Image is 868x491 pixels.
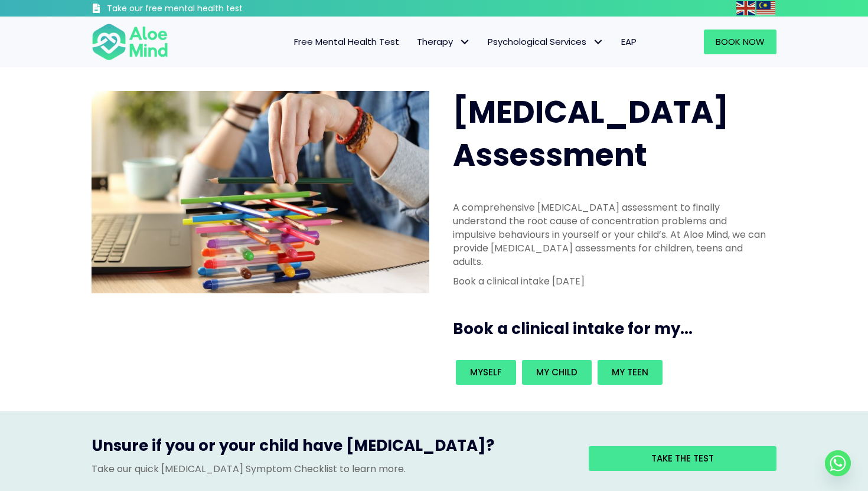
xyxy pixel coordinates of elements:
span: Take the test [651,452,714,464]
img: ms [756,1,775,15]
a: Take the test [589,446,776,471]
h3: Unsure if you or your child have [MEDICAL_DATA]? [92,435,571,462]
a: My child [522,360,592,385]
a: Myself [456,360,516,385]
span: Psychological Services: submenu [589,34,606,51]
a: Take our free mental health test [92,3,306,17]
img: en [736,1,755,15]
img: ADHD photo [92,91,429,293]
a: Book Now [704,30,776,54]
a: My teen [598,360,663,385]
span: Book Now [716,35,765,48]
p: Book a clinical intake [DATE] [453,274,769,288]
h3: Take our free mental health test [107,3,306,15]
div: Book an intake for my... [453,357,769,388]
a: Whatsapp [825,450,851,476]
a: English [736,1,756,15]
span: EAP [621,35,637,48]
span: Myself [470,366,502,378]
span: Therapy: submenu [456,34,473,51]
a: Free Mental Health Test [285,30,408,54]
p: Take our quick [MEDICAL_DATA] Symptom Checklist to learn more. [92,462,571,476]
a: EAP [612,30,645,54]
a: TherapyTherapy: submenu [408,30,479,54]
span: My teen [612,366,648,378]
h3: Book a clinical intake for my... [453,318,781,339]
img: Aloe mind Logo [92,22,168,61]
a: Psychological ServicesPsychological Services: submenu [479,30,612,54]
span: Therapy [417,35,470,48]
nav: Menu [184,30,645,54]
a: Malay [756,1,776,15]
span: [MEDICAL_DATA] Assessment [453,90,729,176]
span: My child [536,366,577,378]
span: Free Mental Health Test [294,35,399,48]
span: Psychological Services [488,35,603,48]
p: A comprehensive [MEDICAL_DATA] assessment to finally understand the root cause of concentration p... [453,201,769,269]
